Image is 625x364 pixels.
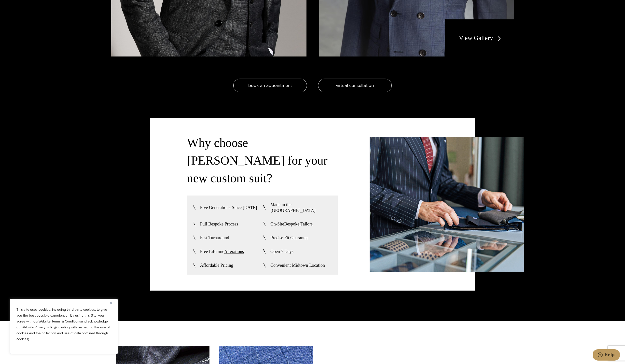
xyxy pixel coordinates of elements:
p: This site uses cookies, including third party cookies, to give you the best possible experience. ... [16,307,111,342]
span: Open 7 Days [270,249,293,254]
span: Precise Fit Guarantee [270,235,308,241]
button: Close [110,300,116,306]
span: Affordable Pricing [200,262,233,268]
iframe: Opens a widget where you can chat to one of our agents [593,349,620,362]
a: Alterations [224,249,244,254]
span: On-Site [270,221,313,227]
span: Five Generations-Since [DATE] [200,205,257,210]
span: Free Lifetime [200,249,244,254]
span: book an appointment [248,82,292,89]
a: Website Terms & Conditions [39,319,81,324]
a: virtual consultation [318,79,392,92]
a: Bespoke Tailors [284,222,313,226]
img: Close [110,302,112,304]
span: Convenient Midtown Location [270,262,325,268]
img: Client thumbing through Piacenza fabric swatch book. [370,137,524,272]
a: View Gallery [459,34,503,42]
span: Fast Turnaround [200,235,229,241]
span: Made in the [GEOGRAPHIC_DATA] [270,202,333,213]
span: virtual consultation [336,82,374,89]
a: Website Privacy Policy [22,325,55,330]
a: book an appointment [233,79,307,92]
span: Full Bespoke Process [200,221,238,227]
h3: Why choose [PERSON_NAME] for your new custom suit? [187,134,338,187]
